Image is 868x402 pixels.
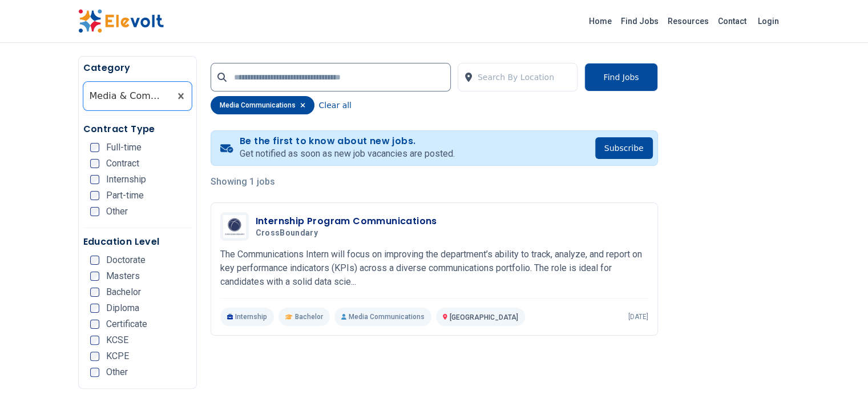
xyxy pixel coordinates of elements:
[106,191,144,200] span: Part-time
[78,9,164,33] img: Elevolt
[584,63,657,91] button: Find Jobs
[584,12,616,30] a: Home
[90,272,99,281] input: Masters
[751,10,786,33] a: Login
[334,308,431,326] p: Media Communications
[106,288,141,297] span: Bachelor
[211,96,314,114] div: media communications
[90,304,99,313] input: Diploma
[811,347,868,402] iframe: Chat Widget
[90,175,99,184] input: Internship
[83,122,192,136] h5: Contract Type
[663,12,713,30] a: Resources
[106,207,128,216] span: Other
[90,368,99,377] input: Other
[106,272,140,281] span: Masters
[220,212,648,326] a: CrossBoundaryInternship Program CommunicationsCrossBoundaryThe Communications Intern will focus o...
[106,143,142,152] span: Full-time
[106,352,129,361] span: KCPE
[106,336,128,345] span: KCSE
[628,312,648,321] p: [DATE]
[106,175,146,184] span: Internship
[256,214,437,228] h3: Internship Program Communications
[295,312,323,321] span: Bachelor
[713,12,751,30] a: Contact
[106,304,139,313] span: Diploma
[240,136,455,147] h4: Be the first to know about new jobs.
[220,308,274,326] p: Internship
[83,61,192,75] h5: Category
[220,248,648,289] p: The Communications Intern will focus on improving the department’s ability to track, analyze, and...
[90,336,99,345] input: KCSE
[595,137,653,159] button: Subscribe
[106,159,139,168] span: Contract
[240,147,455,161] p: Get notified as soon as new job vacancies are posted.
[90,207,99,216] input: Other
[83,235,192,249] h5: Education Level
[90,352,99,361] input: KCPE
[90,143,99,152] input: Full-time
[616,12,663,30] a: Find Jobs
[106,320,147,329] span: Certificate
[90,256,99,265] input: Doctorate
[90,320,99,329] input: Certificate
[450,313,518,321] span: [GEOGRAPHIC_DATA]
[223,215,246,238] img: CrossBoundary
[90,159,99,168] input: Contract
[106,256,146,265] span: Doctorate
[211,175,658,189] p: Showing 1 jobs
[90,191,99,200] input: Part-time
[90,288,99,297] input: Bachelor
[106,368,128,377] span: Other
[256,228,318,238] span: CrossBoundary
[319,96,352,114] button: Clear all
